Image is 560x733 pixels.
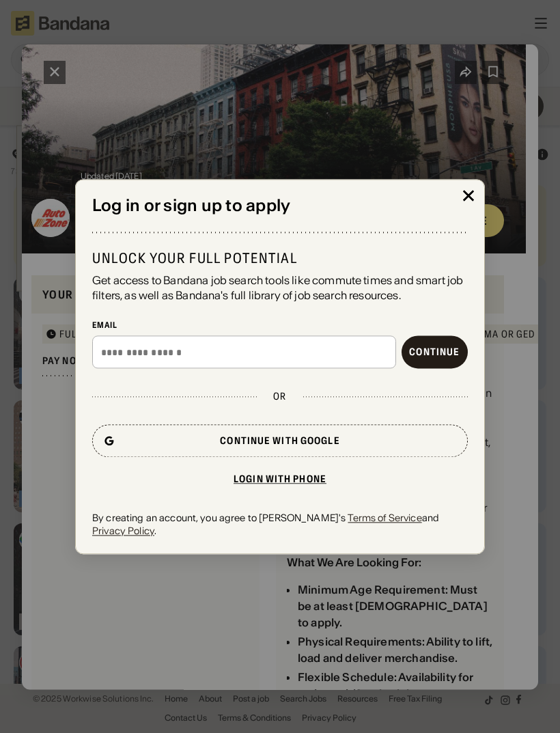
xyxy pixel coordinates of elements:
div: Continue with Google [220,437,339,446]
div: Login with phone [234,475,326,484]
div: Unlock your full potential [92,249,468,267]
div: Log in or sign up to apply [92,196,468,216]
div: Email [92,320,468,331]
div: By creating an account, you agree to [PERSON_NAME]'s and . [92,512,468,537]
div: Get access to Bandana job search tools like commute times and smart job filters, as well as Banda... [92,273,468,303]
a: Privacy Policy [92,525,154,537]
div: or [273,391,286,403]
div: Continue [409,348,460,357]
a: Terms of Service [348,512,421,525]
